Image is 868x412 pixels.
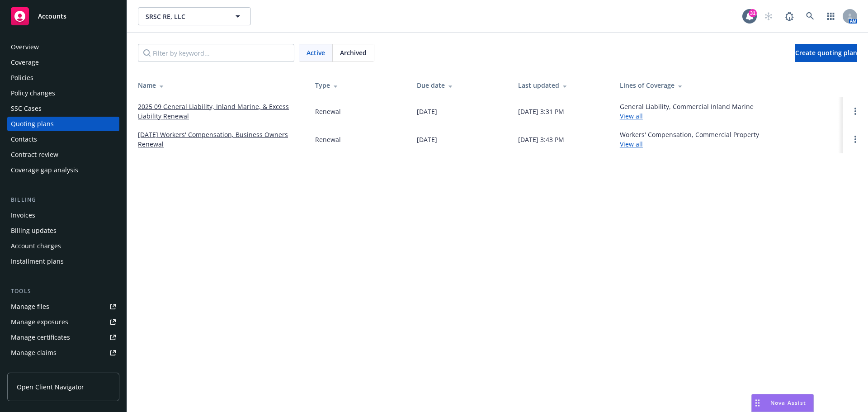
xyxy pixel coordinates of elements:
div: Drag to move [752,394,763,412]
div: Installment plans [11,254,64,269]
a: Manage BORs [7,361,119,375]
div: Renewal [315,135,341,144]
div: Last updated [518,81,605,90]
div: Coverage [11,55,39,70]
a: Quoting plans [7,117,119,131]
a: View all [620,112,643,120]
div: Policies [11,71,33,85]
button: Nova Assist [751,394,814,412]
div: Manage files [11,299,49,314]
div: Name [138,81,301,90]
div: Contract review [11,147,58,162]
div: [DATE] [417,107,437,116]
div: Manage claims [11,346,57,360]
a: Accounts [7,4,119,29]
a: Manage claims [7,346,119,360]
div: Billing updates [11,223,57,238]
div: Renewal [315,107,341,116]
a: Switch app [822,7,840,25]
div: Coverage gap analysis [11,163,78,177]
span: Archived [340,48,367,57]
div: Account charges [11,239,61,253]
span: SRSC RE, LLC [146,12,224,21]
div: Manage certificates [11,330,70,345]
div: Lines of Coverage [620,81,835,90]
div: 31 [749,9,757,17]
a: Policy changes [7,86,119,100]
a: Search [801,7,819,25]
div: Tools [7,287,119,296]
div: Manage exposures [11,315,68,329]
div: Quoting plans [11,117,54,131]
a: Policies [7,71,119,85]
button: SRSC RE, LLC [138,7,251,25]
a: View all [620,140,643,148]
span: Active [307,48,325,57]
a: Coverage [7,55,119,70]
div: Invoices [11,208,35,223]
div: Billing [7,195,119,204]
a: Installment plans [7,254,119,269]
div: Manage BORs [11,361,53,375]
div: Policy changes [11,86,55,100]
span: Create quoting plan [795,48,857,57]
div: General Liability, Commercial Inland Marine [620,102,754,121]
a: Start snowing [759,7,778,25]
a: Contacts [7,132,119,147]
a: Overview [7,40,119,54]
a: Manage files [7,299,119,314]
div: Overview [11,40,39,54]
a: SSC Cases [7,101,119,116]
a: Create quoting plan [795,44,857,62]
div: Type [315,81,402,90]
a: Open options [850,134,861,145]
a: Report a Bug [780,7,798,25]
a: Contract review [7,147,119,162]
div: SSC Cases [11,101,42,116]
a: Manage certificates [7,330,119,345]
div: Workers' Compensation, Commercial Property [620,130,759,149]
div: [DATE] 3:31 PM [518,107,564,116]
a: Billing updates [7,223,119,238]
div: [DATE] 3:43 PM [518,135,564,144]
span: Accounts [38,13,66,20]
div: Contacts [11,132,37,147]
div: Due date [417,81,504,90]
a: Invoices [7,208,119,223]
a: Manage exposures [7,315,119,329]
span: Open Client Navigator [17,382,84,392]
a: [DATE] Workers' Compensation, Business Owners Renewal [138,130,301,149]
a: Account charges [7,239,119,253]
span: Nova Assist [770,399,806,407]
a: Open options [850,106,861,117]
a: Coverage gap analysis [7,163,119,177]
a: 2025 09 General Liability, Inland Marine, & Excess Liability Renewal [138,102,301,121]
input: Filter by keyword... [138,44,294,62]
div: [DATE] [417,135,437,144]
